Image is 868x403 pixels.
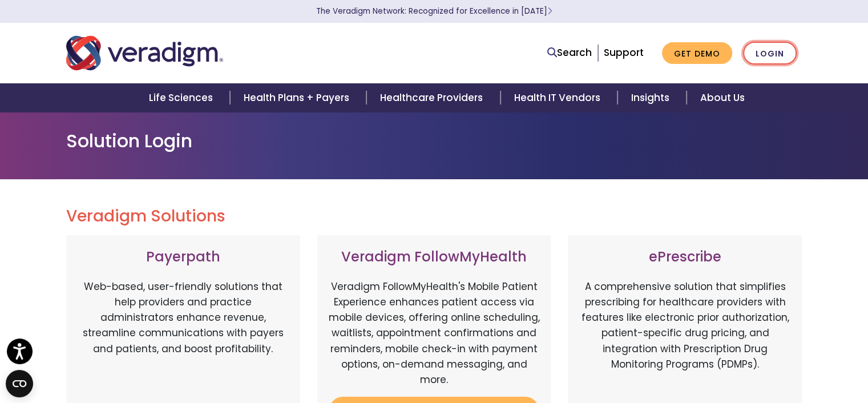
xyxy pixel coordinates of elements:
[66,34,223,72] img: Veradigm logo
[547,45,592,61] a: Search
[316,6,552,17] a: The Veradigm Network: Recognized for Excellence in [DATE]Learn More
[66,130,802,152] h1: Solution Login
[135,83,230,112] a: Life Sciences
[604,46,644,59] a: Support
[687,83,758,112] a: About Us
[743,42,797,65] a: Login
[78,279,289,399] p: Web-based, user-friendly solutions that help providers and practice administrators enhance revenu...
[366,83,500,112] a: Healthcare Providers
[579,279,790,399] p: A comprehensive solution that simplifies prescribing for healthcare providers with features like ...
[500,83,617,112] a: Health IT Vendors
[547,6,552,17] span: Learn More
[329,249,540,265] h3: Veradigm FollowMyHealth
[617,83,687,112] a: Insights
[662,42,732,65] a: Get Demo
[329,279,540,388] p: Veradigm FollowMyHealth's Mobile Patient Experience enhances patient access via mobile devices, o...
[579,249,790,265] h3: ePrescribe
[6,370,33,397] button: Open CMP widget
[230,83,366,112] a: Health Plans + Payers
[78,249,289,265] h3: Payerpath
[649,321,854,389] iframe: Drift Chat Widget
[66,207,802,226] h2: Veradigm Solutions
